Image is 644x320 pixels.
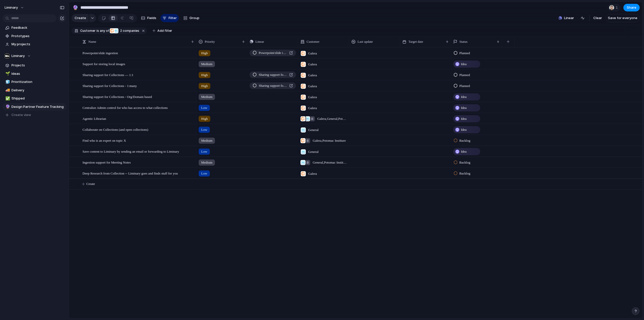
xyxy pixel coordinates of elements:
span: Planned [459,72,470,78]
span: General [308,149,319,154]
span: Backlog [459,171,470,176]
span: liminary [5,5,18,10]
span: Clear [593,16,602,21]
span: Create view [11,112,31,118]
span: Share [627,5,636,10]
span: Sharing support for Collections - 1:many [83,83,137,89]
a: Prototypes [3,32,66,40]
a: 🧊Prioritization [3,78,66,86]
button: Share [623,4,640,11]
button: Save for everyone [606,14,640,22]
button: 🧊 [5,79,10,84]
span: Backlog [459,160,470,165]
button: Fields [139,14,158,22]
a: Projects [3,62,66,69]
span: Group [189,16,199,21]
span: Support for storing local images [83,61,125,67]
span: Low [201,149,207,154]
span: Idea [461,149,467,154]
span: Target date [408,39,423,44]
span: Customer [307,39,320,44]
span: Deep Research from Collection -- Liminary goes and finds stuff for you [83,170,178,176]
span: Feedback [11,25,64,30]
span: Powerpoint/slide ingestion [83,50,118,56]
div: 🚚 [5,87,9,93]
span: Medium [201,160,212,165]
span: Sharing support for Collections - Org/Domain based [83,94,152,99]
span: My projects [11,42,64,47]
span: Create [86,181,95,186]
span: Low [201,171,207,176]
span: Projects [11,63,64,68]
span: Planned [459,51,470,56]
span: Sharing support for Collections — 1:1 [83,72,133,78]
span: is [97,28,99,33]
span: Name [88,39,96,44]
span: companies [119,28,139,33]
span: Last update [358,39,373,44]
div: 🚚Delivery [3,86,66,94]
div: 🔮Design Partner Feature Tracking [3,103,66,111]
span: Galera [308,171,317,176]
button: 2 companies [109,28,140,34]
button: 🚚 [5,88,10,93]
button: 🔮 [5,104,10,109]
span: Collaborate on Collections (and open collections) [83,126,148,132]
span: Medium [201,94,212,99]
span: Add filter [157,28,172,33]
span: Galera , Potomac Institure [313,138,346,143]
div: 🔮 [73,4,78,11]
div: 🌱 [5,71,9,77]
a: Feedback [3,24,66,32]
div: 🔮 [5,104,9,110]
button: Clear [591,14,604,22]
span: Galera [308,106,317,111]
a: My projects [3,40,66,48]
span: Medium [201,62,212,67]
span: Powerpoint/slide ingestion [259,50,287,55]
span: Save for everyone [608,16,637,21]
span: Idea [461,127,467,132]
button: Filter [160,14,179,22]
span: High [201,116,208,121]
span: Low [201,127,207,132]
button: isany of [95,28,110,34]
span: Idea [461,105,467,110]
a: Sharing support for Collections — 1:1, and 1:many [250,71,296,78]
button: Liminary [3,52,66,60]
span: Customer [80,28,95,33]
button: 🔮 [71,4,79,12]
span: Galera [308,84,317,89]
span: Galera [308,95,317,100]
span: High [201,83,208,89]
button: Add filter [149,27,175,34]
span: Priority [205,39,215,44]
span: Galera [308,73,317,78]
div: 🌱Ideas [3,70,66,78]
span: Status [459,39,468,44]
span: Galera , General , Potomac Institure [317,116,347,121]
button: Group [181,14,202,22]
button: ✅ [5,96,10,101]
span: Backlog [459,138,470,143]
span: Create [75,16,86,21]
span: Sharing support for Collections — 1:1, and 1:many [259,83,287,88]
span: Idea [461,116,467,121]
span: Idea [461,62,467,67]
span: Planned [459,83,470,89]
span: Filter [169,16,177,21]
span: 1 [616,5,619,10]
span: Sharing support for Collections — 1:1, and 1:many [259,72,287,77]
span: High [201,51,208,56]
button: liminary [2,4,27,12]
button: Create [72,14,89,22]
a: ✅Shipped [3,95,66,102]
span: Prioritization [11,79,64,84]
button: Linear [556,14,576,22]
div: ✅ [5,96,9,101]
span: Shipped [11,96,64,101]
span: Ideas [11,71,64,76]
span: Galera [308,62,317,67]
